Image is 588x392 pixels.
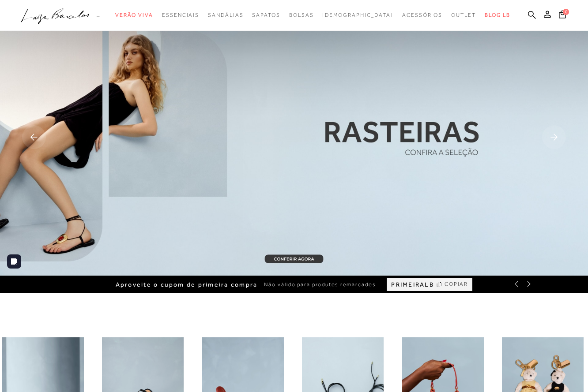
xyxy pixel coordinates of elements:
[451,12,476,18] span: Outlet
[402,12,442,18] span: Acessórios
[116,281,258,288] span: Aproveite o cupom de primeira compra
[556,10,569,22] button: 0
[322,12,393,18] span: [DEMOGRAPHIC_DATA]
[402,7,442,23] a: categoryNavScreenReaderText
[391,281,433,288] span: PRIMEIRALB
[445,280,468,288] span: COPIAR
[563,9,569,15] span: 0
[451,7,476,23] a: categoryNavScreenReaderText
[162,12,199,18] span: Essenciais
[208,12,243,18] span: Sandálias
[264,281,378,288] span: Não válido para produtos remarcados.
[115,12,153,18] span: Verão Viva
[208,7,243,23] a: categoryNavScreenReaderText
[289,12,314,18] span: Bolsas
[322,7,393,23] a: noSubCategoriesText
[485,12,510,18] span: BLOG LB
[252,12,280,18] span: Sapatos
[485,7,510,23] a: BLOG LB
[115,7,153,23] a: categoryNavScreenReaderText
[252,7,280,23] a: categoryNavScreenReaderText
[289,7,314,23] a: categoryNavScreenReaderText
[162,7,199,23] a: categoryNavScreenReaderText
